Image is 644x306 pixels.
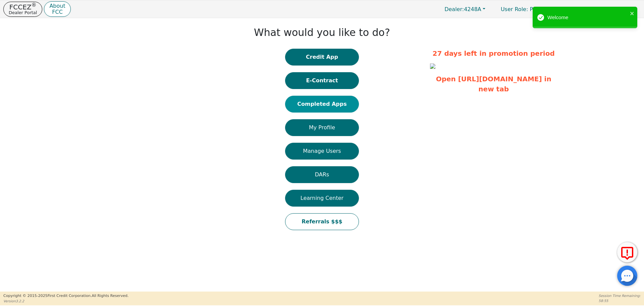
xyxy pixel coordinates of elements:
[3,2,42,17] button: FCCEZ®Dealer Portal
[3,293,128,299] p: Copyright © 2015- 2025 First Credit Corporation.
[501,6,528,12] span: User Role :
[9,4,37,10] p: FCCEZ
[559,4,641,14] button: 4248A:[PERSON_NAME]
[436,75,551,93] a: Open [URL][DOMAIN_NAME] in new tab
[49,3,65,9] p: About
[254,27,390,39] h1: What would you like to do?
[430,48,557,58] p: 27 days left in promotion period
[285,96,359,113] button: Completed Apps
[494,3,557,16] a: User Role: Primary
[285,190,359,207] button: Learning Center
[285,72,359,89] button: E-Contract
[49,9,65,15] p: FCC
[285,143,359,160] button: Manage Users
[3,299,128,304] p: Version 3.2.2
[285,166,359,183] button: DARs
[430,63,435,69] img: 38ccfff4-be61-4dbd-813e-33adfb918a5c
[547,14,628,21] div: Welcome
[444,6,464,12] span: Dealer:
[599,293,641,298] p: Session Time Remaining:
[32,2,37,8] sup: ®
[437,4,492,14] button: Dealer:4248A
[599,298,641,303] p: 58:55
[285,49,359,65] button: Credit App
[617,242,637,262] button: Report Error to FCC
[494,3,557,16] p: Primary
[44,1,70,17] button: AboutFCC
[9,10,37,15] p: Dealer Portal
[285,213,359,230] button: Referrals $$$
[444,6,481,12] span: 4248A
[285,119,359,136] button: My Profile
[92,294,128,298] span: All Rights Reserved.
[630,9,635,17] button: close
